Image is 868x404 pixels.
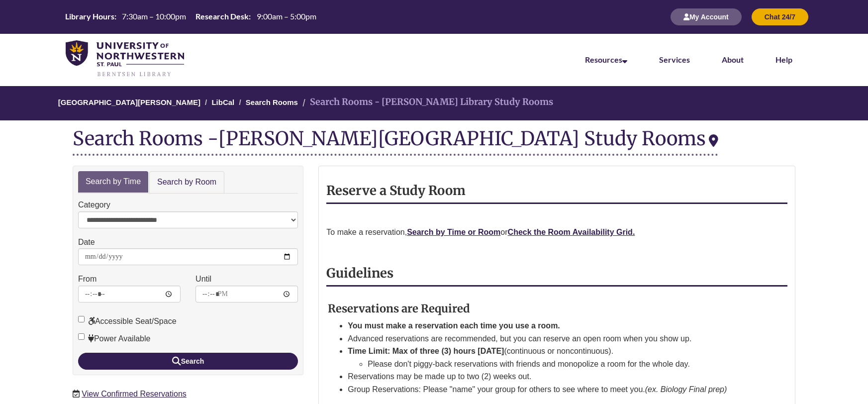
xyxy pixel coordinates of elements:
a: Search by Room [149,171,224,194]
li: (continuous or noncontinuous). [348,345,764,370]
button: My Account [671,8,742,25]
span: 7:30am – 10:00pm [122,11,186,21]
button: Search [78,353,298,370]
div: [PERSON_NAME][GEOGRAPHIC_DATA] Study Rooms [218,126,718,150]
label: Category [78,199,110,211]
a: Search by Time [78,171,148,193]
a: Hours Today [61,11,320,23]
a: View Confirmed Reservations [82,390,186,398]
label: Until [195,273,211,286]
a: Help [775,55,792,64]
nav: Breadcrumb [73,86,795,120]
strong: Reserve a Study Room [326,183,466,199]
table: Hours Today [61,11,320,22]
a: Check the Room Availability Grid. [508,228,635,236]
div: Search Rooms - [73,128,718,156]
strong: You must make a reservation each time you use a room. [348,321,560,330]
img: UNWSP Library Logo [66,40,184,78]
label: Date [78,236,95,249]
label: Power Available [78,332,151,345]
li: Group Reservations: Please "name" your group for others to see where to meet you. [348,383,764,396]
strong: Guidelines [326,265,393,281]
a: Search by Time or Room [407,228,500,236]
a: Services [659,55,690,64]
a: About [722,55,744,64]
a: My Account [671,12,742,21]
label: Accessible Seat/Space [78,315,177,328]
button: Chat 24/7 [752,8,808,25]
strong: Reservations are Required [328,302,470,315]
a: Resources [585,55,627,64]
th: Library Hours: [61,11,118,22]
input: Power Available [78,333,85,340]
a: [GEOGRAPHIC_DATA][PERSON_NAME] [58,98,200,106]
a: Search Rooms [246,98,298,106]
p: To make a reservation, or [326,226,787,239]
input: Accessible Seat/Space [78,316,85,322]
li: Search Rooms - [PERSON_NAME] Library Study Rooms [300,95,553,109]
strong: Time Limit: Max of three (3) hours [DATE] [348,347,504,355]
li: Advanced reservations are recommended, but you can reserve an open room when you show up. [348,332,764,345]
a: Chat 24/7 [752,12,808,21]
th: Research Desk: [192,11,252,22]
li: Reservations may be made up to two (2) weeks out. [348,370,764,383]
em: (ex. Biology Final prep) [645,385,727,394]
label: From [78,273,96,286]
a: LibCal [211,98,234,106]
li: Please don't piggy-back reservations with friends and monopolize a room for the whole day. [368,358,764,371]
span: 9:00am – 5:00pm [257,11,316,21]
